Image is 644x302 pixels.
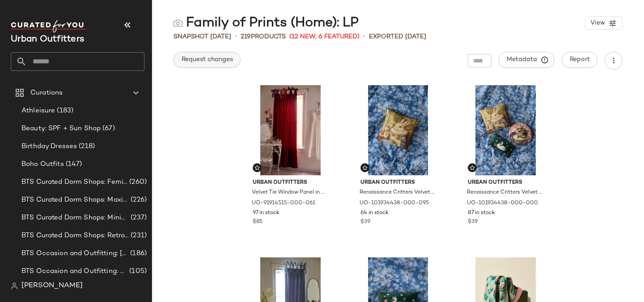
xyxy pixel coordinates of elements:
[461,85,551,175] img: 101934438_000_b
[127,177,147,187] span: (260)
[11,35,84,44] span: Current Company Name
[360,189,435,197] span: Renaissance Critters Velvet Throw Pillow in Square Bunny at Urban Outfitters
[241,33,251,40] span: 219
[468,218,478,226] span: $39
[360,199,429,207] span: UO-101934438-000-095
[77,141,95,152] span: (218)
[181,56,233,63] span: Request changes
[127,266,147,277] span: (105)
[470,165,475,170] img: svg%3e
[252,189,327,197] span: Velvet Tie Window Panel in Burnt Russet at Urban Outfitters
[468,209,495,217] span: 87 in stock
[506,56,547,64] span: Metadata
[499,52,555,68] button: Metadata
[174,32,231,41] span: Snapshot [DATE]
[128,248,147,259] span: (186)
[129,231,147,241] span: (231)
[289,32,360,41] span: (12 New, 6 Featured)
[21,177,127,187] span: BTS Curated Dorm Shops: Feminine
[360,209,389,217] span: 64 in stock
[21,124,101,134] span: Beauty: SPF + Sun Shop
[21,195,129,205] span: BTS Curated Dorm Shops: Maximalist
[11,20,87,33] img: cfy_white_logo.C9jOOHJF.svg
[562,52,597,68] button: Report
[252,199,315,207] span: UO-91914515-000-061
[468,179,543,187] span: Urban Outfitters
[585,17,623,30] button: View
[64,159,82,170] span: (147)
[360,179,436,187] span: Urban Outfitters
[129,213,147,223] span: (237)
[55,106,73,116] span: (183)
[21,281,83,291] span: [PERSON_NAME]
[21,231,129,241] span: BTS Curated Dorm Shops: Retro+ Boho
[174,19,182,28] img: svg%3e
[360,218,370,226] span: $39
[235,31,237,42] span: •
[246,85,335,175] img: 91914515_061_b
[467,189,542,197] span: Renaissance Critters Velvet Throw Pillow in Round Cat at Urban Outfitters
[241,32,286,41] div: Products
[467,199,538,207] span: UO-101934438-000-000
[174,52,241,68] button: Request changes
[590,20,605,27] span: View
[353,85,443,175] img: 101934438_095_b
[11,282,18,290] img: svg%3e
[21,106,55,116] span: Athleisure
[21,159,64,170] span: Boho Outfits
[254,165,260,170] img: svg%3e
[363,31,365,42] span: •
[21,248,128,259] span: BTS Occasion and Outfitting: [PERSON_NAME] to Party
[129,195,147,205] span: (226)
[369,32,426,41] p: Exported [DATE]
[21,213,129,223] span: BTS Curated Dorm Shops: Minimalist
[253,218,263,226] span: $85
[30,88,63,98] span: Curations
[253,179,328,187] span: Urban Outfitters
[253,209,280,217] span: 97 in stock
[21,141,77,152] span: Birthday Dresses
[101,124,115,134] span: (67)
[21,266,127,277] span: BTS Occasion and Outfitting: Homecoming Dresses
[362,165,368,170] img: svg%3e
[569,56,590,63] span: Report
[174,14,359,32] div: Family of Prints (Home): LP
